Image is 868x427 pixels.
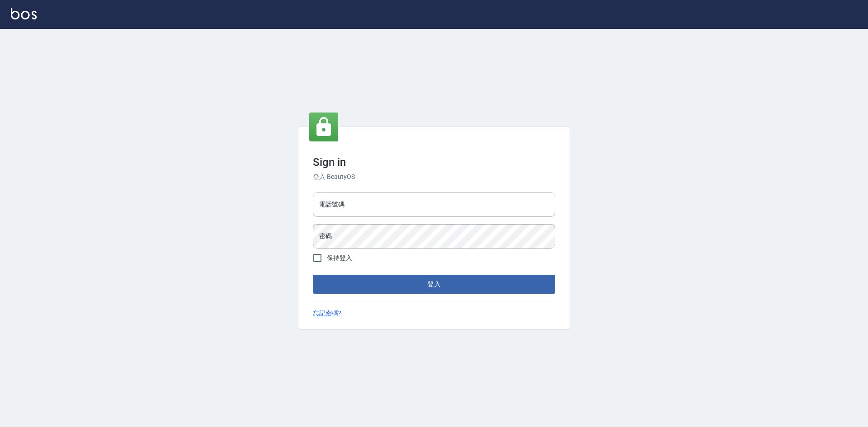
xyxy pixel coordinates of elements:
span: 保持登入 [327,253,352,263]
img: Logo [11,8,37,19]
h3: Sign in [313,156,555,169]
button: 登入 [313,275,555,294]
a: 忘記密碼? [313,309,341,318]
h6: 登入 BeautyOS [313,172,555,182]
